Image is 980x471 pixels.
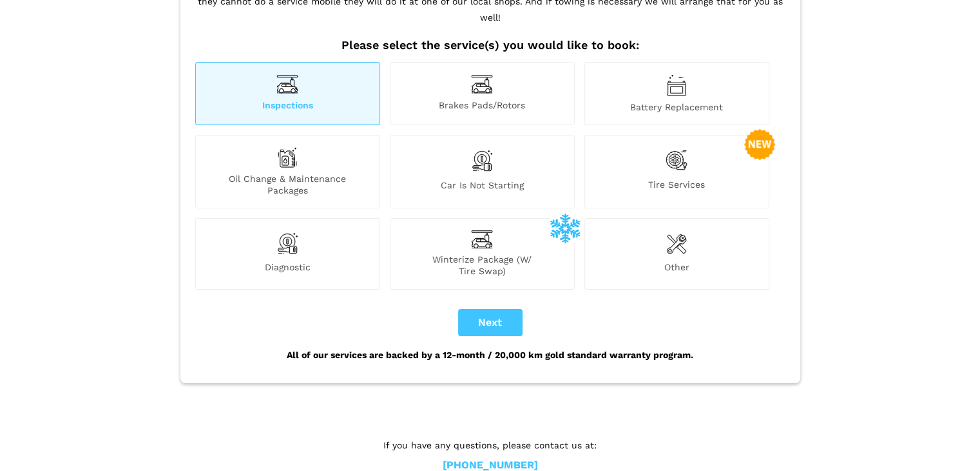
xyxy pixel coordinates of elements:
[192,38,789,52] h2: Please select the service(s) you would like to book:
[196,173,380,196] span: Oil Change & Maintenance Packages
[585,179,769,196] span: Tire Services
[192,336,789,374] div: All of our services are backed by a 12-month / 20,000 km gold standard warranty program.
[458,309,523,336] button: Next
[744,129,775,160] img: new-badge-2-48.png
[287,438,693,452] p: If you have any questions, please contact us at:
[585,261,769,277] span: Other
[550,212,581,243] img: winterize-icon_1.png
[390,99,574,113] span: Brakes Pads/Rotors
[196,99,380,113] span: Inspections
[390,179,574,196] span: Car is not starting
[390,254,574,277] span: Winterize Package (W/ Tire Swap)
[196,261,380,277] span: Diagnostic
[585,101,769,113] span: Battery Replacement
